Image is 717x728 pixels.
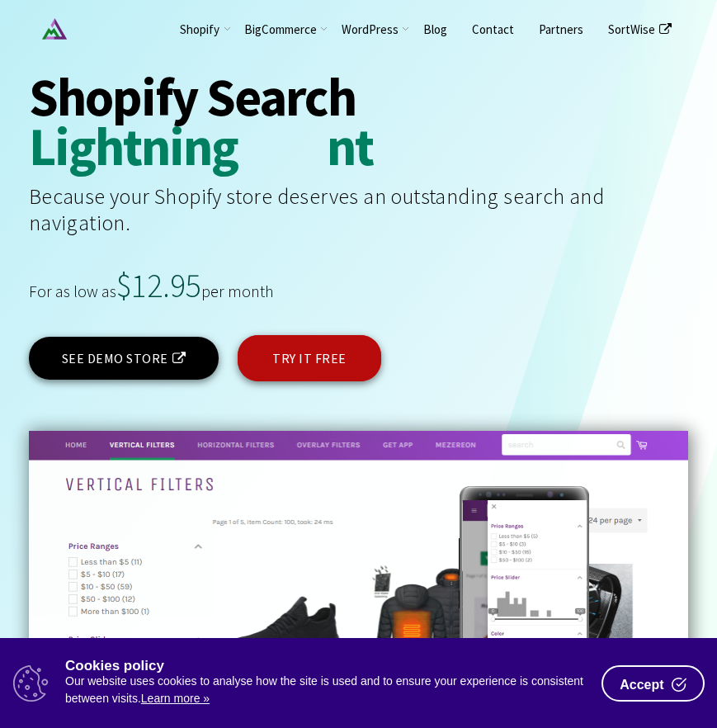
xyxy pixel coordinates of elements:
[238,335,381,381] a: TRY IT FREE
[29,183,623,269] div: Because your Shopify store deserves an outstanding search and navigation.
[327,121,355,171] span: n
[355,121,373,171] span: t
[29,269,688,335] div: For as low as per month
[29,12,68,40] a: Mezereon
[29,72,364,121] strong: Shopify Search
[116,265,201,306] span: $12.95
[620,678,663,692] span: Accept
[65,659,589,673] p: Cookies policy
[601,665,705,702] button: Accept
[141,692,210,705] a: Learn more »
[65,673,589,707] div: Our website uses cookies to analyse how the site is used and to ensure your experience is consist...
[29,337,219,380] a: SEE DEMO STORE
[41,16,68,42] img: Mezereon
